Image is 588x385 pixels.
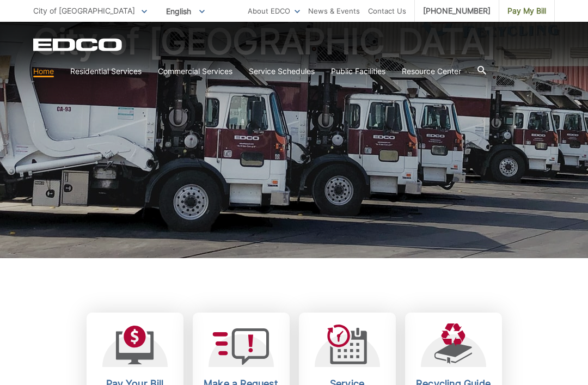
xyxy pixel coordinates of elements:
span: Pay My Bill [507,5,546,17]
a: About EDCO [248,5,300,17]
h1: City of [GEOGRAPHIC_DATA] [33,24,555,263]
a: Residential Services [70,65,142,77]
a: Public Facilities [331,65,385,77]
a: Service Schedules [249,65,315,77]
span: City of [GEOGRAPHIC_DATA] [33,6,135,15]
a: Resource Center [402,65,461,77]
a: News & Events [308,5,360,17]
a: Home [33,65,54,77]
a: Contact Us [368,5,406,17]
a: EDCD logo. Return to the homepage. [33,38,124,51]
a: Commercial Services [158,65,232,77]
span: English [158,2,213,20]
